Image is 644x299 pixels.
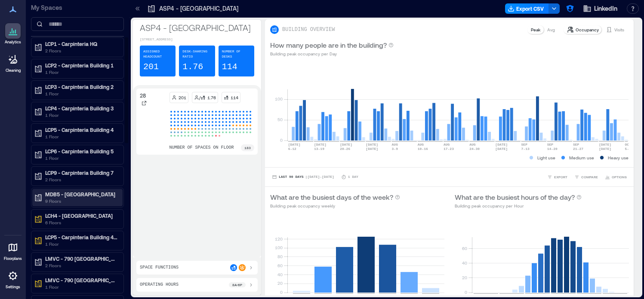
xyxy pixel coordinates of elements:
[603,173,629,181] button: OPTIONS
[521,147,530,151] text: 7-13
[277,254,283,259] tspan: 80
[576,26,599,33] p: Occupancy
[314,143,327,146] text: [DATE]
[288,143,301,146] text: [DATE]
[625,143,631,146] text: OCT
[222,61,237,73] p: 114
[462,260,467,265] tspan: 40
[314,295,327,299] text: [DATE]
[277,281,283,286] tspan: 20
[464,290,467,295] tspan: 0
[594,4,617,13] span: LinkedIn
[547,26,555,33] p: Avg
[140,21,254,34] p: ASP4 - [GEOGRAPHIC_DATA]
[140,264,179,271] p: Space Functions
[45,191,117,198] p: MDB5 - [GEOGRAPHIC_DATA]
[474,295,482,299] text: 12am
[3,265,23,292] a: Settings
[573,173,600,181] button: COMPARE
[140,37,254,42] p: [STREET_ADDRESS]
[270,40,387,50] p: How many people are in the building?
[499,295,506,299] text: 4am
[577,295,583,299] text: 4pm
[45,90,117,97] p: 1 Floor
[2,49,24,76] a: Cleaning
[462,246,467,251] tspan: 60
[199,94,200,101] p: /
[418,147,428,151] text: 10-16
[392,147,398,151] text: 3-9
[270,173,336,181] button: Last 90 Days |[DATE]-[DATE]
[288,147,296,151] text: 6-12
[537,154,555,161] p: Light use
[244,145,251,150] p: 183
[45,148,117,155] p: LCP6 - Carpinteria Building 5
[45,169,117,176] p: LCP9 - Carpinteria Building 7
[469,143,476,146] text: AUG
[525,295,532,299] text: 8am
[6,68,21,73] p: Cleaning
[521,143,528,146] text: SEP
[45,262,117,269] p: 2 Floors
[45,155,117,162] p: 1 Floor
[207,94,216,101] p: 1.76
[6,284,20,290] p: Settings
[45,198,117,204] p: 9 Floors
[45,176,117,183] p: 2 Floors
[282,26,335,33] p: BUILDING OVERVIEW
[159,4,238,13] p: ASP4 - [GEOGRAPHIC_DATA]
[45,219,117,226] p: 6 Floors
[45,83,117,90] p: LCP3 - Carpinteria Building 2
[280,137,283,143] tspan: 0
[45,47,117,54] p: 2 Floors
[366,147,378,151] text: [DATE]
[392,143,398,146] text: AUG
[569,154,594,161] p: Medium use
[599,143,611,146] text: [DATE]
[4,256,22,261] p: Floorplans
[45,212,117,219] p: LCH4 - [GEOGRAPHIC_DATA]
[143,61,159,73] p: 201
[45,112,117,119] p: 1 Floor
[169,144,234,151] p: number of spaces on floor
[45,126,117,133] p: LCP5 - Carpinteria Building 4
[143,49,172,59] p: Assigned Headcount
[336,295,348,299] text: [DATE]
[545,173,569,181] button: EXPORT
[625,147,633,151] text: 5-11
[505,3,549,14] button: Export CSV
[366,143,378,146] text: [DATE]
[277,117,283,122] tspan: 50
[140,92,146,99] p: 28
[462,275,467,280] tspan: 20
[603,295,609,299] text: 8pm
[455,192,575,202] p: What are the busiest hours of the day?
[314,147,324,151] text: 13-19
[293,295,305,299] text: [DATE]
[270,50,394,57] p: Building peak occupancy per Day
[379,295,391,299] text: [DATE]
[275,96,283,101] tspan: 100
[357,295,370,299] text: [DATE]
[45,105,117,112] p: LCP4 - Carpinteria Building 3
[401,295,413,299] text: [DATE]
[140,281,179,288] p: Operating Hours
[45,133,117,140] p: 1 Floor
[270,192,393,202] p: What are the busiest days of the week?
[580,2,620,15] button: LinkedIn
[469,147,480,151] text: 24-30
[2,21,24,47] a: Analytics
[422,295,434,299] text: [DATE]
[45,234,117,241] p: LCP5 - Carpinteria Building 4 WAFFLE DEMO
[340,147,350,151] text: 20-26
[182,61,203,73] p: 1.76
[275,245,283,250] tspan: 100
[614,26,624,33] p: Visits
[232,282,242,287] p: 8a - 6p
[444,143,450,146] text: AUG
[573,143,579,146] text: SEP
[418,143,424,146] text: AUG
[45,284,117,290] p: 1 Floor
[45,277,117,284] p: LMVC - 790 [GEOGRAPHIC_DATA] B2
[1,237,25,264] a: Floorplans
